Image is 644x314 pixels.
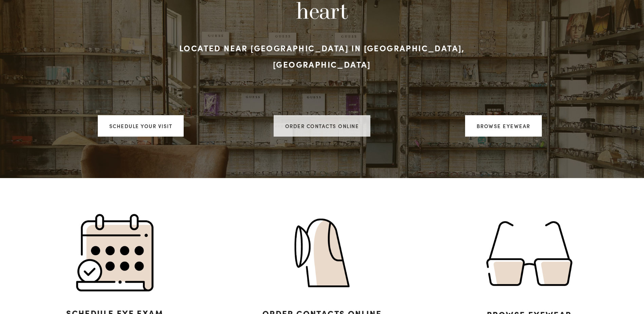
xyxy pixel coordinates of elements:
a: Schedule your visit [98,115,184,137]
a: Browse Eyewear [465,115,542,137]
strong: Located near [GEOGRAPHIC_DATA] in [GEOGRAPHIC_DATA], [GEOGRAPHIC_DATA] [179,42,467,70]
a: ORDER CONTACTS ONLINE [274,115,371,137]
img: Pair of glasses icon [431,212,627,295]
